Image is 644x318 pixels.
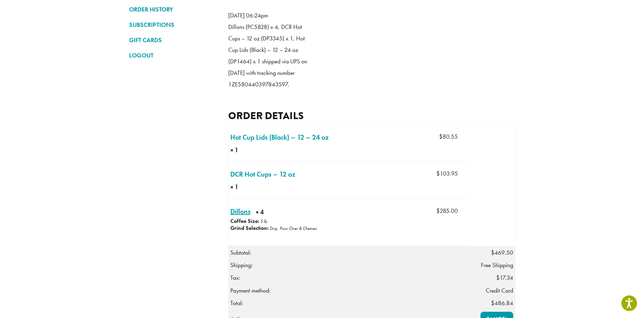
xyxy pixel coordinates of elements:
p: Drip, Pour Over & Chemex [270,225,317,231]
a: Hot Cup Lids (Black) – 12 – 24 oz [230,132,329,142]
a: GIFT CARDS [129,34,218,46]
strong: Grind Selection: [230,224,269,232]
th: Tax: [228,271,470,284]
th: Subtotal: [228,246,470,259]
td: Credit Card [470,284,515,297]
span: $ [491,249,494,256]
bdi: 80.55 [439,133,458,140]
p: Dillons (PC5828) x 4, DCR Hot Cups – 12 oz (DP3345) x 1, Hot Cup Lids (Black) – 12 – 24 oz (DP146... [228,21,308,90]
strong: × 1 [230,146,264,155]
bdi: 285.00 [436,207,458,215]
span: $ [436,170,440,177]
a: Dillons [230,206,251,217]
span: $ [439,133,443,140]
th: Payment method: [228,284,470,297]
a: LOGOUT [129,49,218,61]
span: 469.50 [491,249,513,256]
strong: Coffee Size: [230,217,259,225]
td: Free Shipping [470,259,515,271]
a: SUBSCRIPTIONS [129,19,218,31]
a: DCR Hot Cups – 12 oz [230,169,295,179]
a: ORDER HISTORY [129,3,218,15]
strong: × 1 [230,183,254,192]
h2: Order details [228,110,515,122]
p: 5 lb [260,218,267,224]
span: $ [491,299,494,307]
span: 17.34 [496,274,513,281]
th: Total: [228,297,470,310]
bdi: 103.95 [436,170,458,177]
th: Shipping: [228,259,470,271]
span: $ [496,274,500,281]
strong: × 4 [256,208,292,218]
span: 486.84 [491,299,513,307]
p: [DATE] 06:24pm [228,10,308,21]
span: $ [436,207,440,215]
